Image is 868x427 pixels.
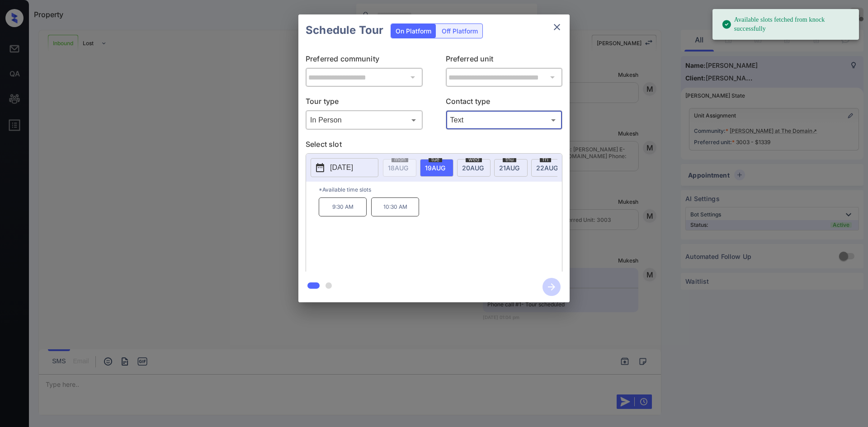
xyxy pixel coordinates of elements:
p: Contact type [446,96,563,110]
div: On Platform [391,24,436,38]
span: thu [503,157,516,162]
button: close [548,18,566,36]
h2: Schedule Tour [298,14,391,46]
div: date-select [457,159,491,177]
span: tue [429,157,442,162]
span: 21 AUG [499,164,519,172]
button: btn-next [537,275,566,299]
div: In Person [308,113,420,127]
span: 20 AUG [462,164,484,172]
p: Select slot [306,139,562,153]
span: wed [466,157,482,162]
p: 10:30 AM [371,197,419,216]
div: Text [448,113,561,127]
div: date-select [531,159,565,177]
p: 9:30 AM [319,197,367,216]
p: *Available time slots [319,182,562,197]
p: Tour type [306,96,423,110]
p: Preferred unit [446,53,563,68]
span: 19 AUG [425,164,445,172]
p: Preferred community [306,53,423,68]
div: date-select [494,159,528,177]
button: [DATE] [311,158,378,177]
div: Available slots fetched from knock successfully [722,12,852,37]
p: [DATE] [330,162,353,173]
div: Off Platform [437,24,482,38]
span: fri [540,157,551,162]
div: date-select [420,159,453,177]
span: 22 AUG [536,164,558,172]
